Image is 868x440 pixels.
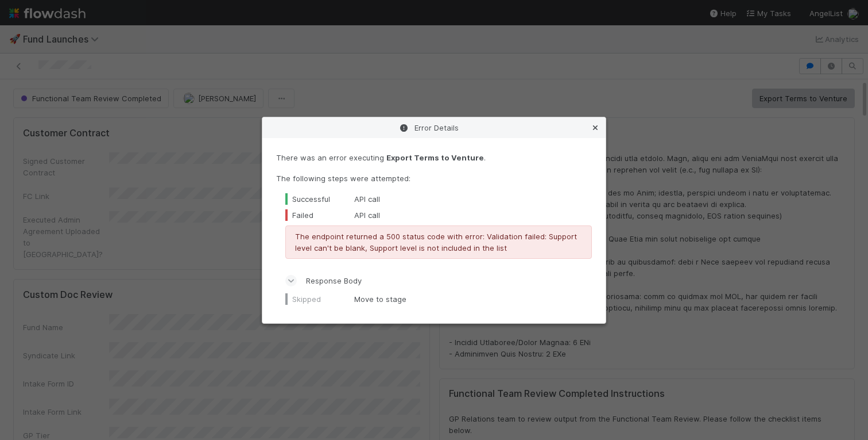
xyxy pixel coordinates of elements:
div: Failed [285,209,354,221]
div: Error Details [262,117,606,138]
div: Move to stage [285,293,592,305]
div: Skipped [285,293,354,305]
p: There was an error executing . [276,152,592,163]
strong: Export Terms to Venture [386,153,484,162]
p: The following steps were attempted: [276,173,592,184]
div: Successful [285,193,354,205]
div: API call [285,209,592,221]
div: API call [285,193,592,205]
p: The endpoint returned a 500 status code with error: Validation failed: Support level can't be bla... [295,231,582,254]
span: Response Body [306,275,362,286]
